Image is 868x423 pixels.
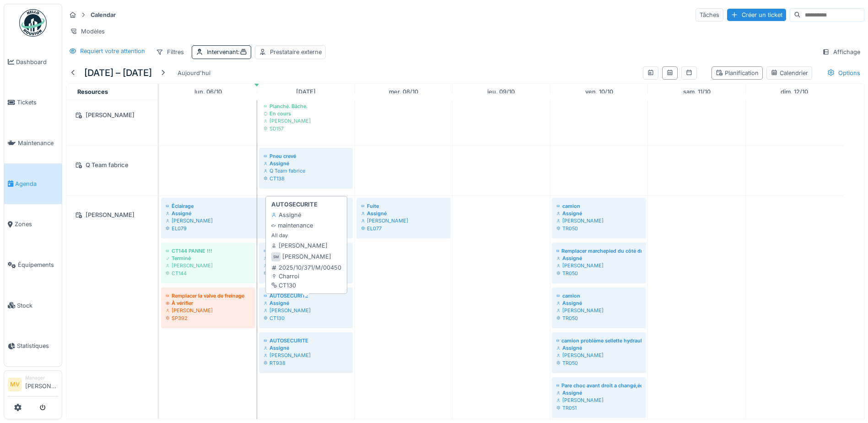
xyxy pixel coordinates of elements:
[18,139,58,147] span: Maintenance
[264,247,348,255] div: AUTOSECURITE
[361,202,446,210] div: Fuite
[271,252,280,261] div: SM
[271,263,341,272] div: 2025/10/371/M/00450
[556,337,642,344] div: camion problème sellette hydraulique
[361,210,446,217] div: Assigné
[681,86,713,98] a: 11 octobre 2025
[264,152,348,160] div: Pneu crevé
[16,58,58,66] span: Dashboard
[264,175,348,182] div: CT138
[15,220,58,228] span: Zones
[207,48,247,56] div: Intervenant
[166,292,251,299] div: Remplacer la valve de freinage
[166,262,251,269] div: [PERSON_NAME]
[264,344,348,352] div: Assigné
[727,9,786,21] div: Créer un ticket
[771,69,808,77] div: Calendrier
[264,315,348,322] div: CT130
[271,211,301,219] div: Assigné
[166,210,348,217] div: Assigné
[264,110,348,117] div: En cours
[264,167,348,174] div: Q Team fabrice
[4,42,62,82] a: Dashboard
[264,292,348,299] div: AUTOSECURITE
[4,285,62,326] a: Stock
[264,103,348,110] div: Planché. Bâche.
[66,25,109,38] div: Modèles
[387,86,421,98] a: 8 octobre 2025
[556,315,642,322] div: TR050
[166,270,251,277] div: CT144
[556,225,642,232] div: TR050
[361,225,446,232] div: EL077
[583,86,615,98] a: 10 octobre 2025
[271,272,341,281] div: Charroi
[87,11,119,19] strong: Calendar
[264,337,348,344] div: AUTOSECURITE
[556,217,642,224] div: [PERSON_NAME]
[152,45,188,59] div: Filtres
[264,255,348,262] div: Assigné
[361,217,446,224] div: [PERSON_NAME]
[264,352,348,359] div: [PERSON_NAME]
[264,270,348,277] div: SD130
[556,247,642,255] div: Remplacer marchepied du côté droit, plus coin de phare à droite
[556,389,642,396] div: Assigné
[778,86,810,98] a: 12 octobre 2025
[18,260,58,269] span: Équipements
[84,67,152,78] h5: [DATE] – [DATE]
[556,396,642,404] div: [PERSON_NAME]
[264,262,348,269] div: [PERSON_NAME]
[264,117,348,125] div: [PERSON_NAME]
[556,344,642,352] div: Assigné
[556,307,642,314] div: [PERSON_NAME]
[17,301,58,310] span: Stock
[8,378,22,391] li: MV
[695,8,723,22] div: Tâches
[271,241,328,250] div: [PERSON_NAME]
[294,86,318,98] a: 7 octobre 2025
[72,209,152,221] div: [PERSON_NAME]
[282,252,331,261] div: [PERSON_NAME]
[485,86,517,98] a: 9 octobre 2025
[4,123,62,163] a: Maintenance
[238,49,247,55] span: :
[264,125,348,132] div: SD157
[77,88,108,95] span: Resources
[4,244,62,285] a: Équipements
[25,374,58,381] div: Manager
[716,69,759,77] div: Planification
[556,292,642,299] div: camion
[556,255,642,262] div: Assigné
[15,179,58,188] span: Agenda
[8,374,58,396] a: MV Manager[PERSON_NAME]
[72,109,152,121] div: [PERSON_NAME]
[17,98,58,107] span: Tickets
[4,163,62,204] a: Agenda
[192,86,224,98] a: 6 octobre 2025
[271,232,288,239] small: All day
[556,359,642,367] div: TR050
[556,270,642,277] div: TR050
[271,200,318,209] strong: AUTOSECURITE
[556,299,642,307] div: Assigné
[72,159,152,171] div: Q Team fabrice
[4,326,62,367] a: Statistiques
[818,45,864,59] div: Affichage
[556,210,642,217] div: Assigné
[19,9,47,37] img: Badge_color-CXgf-gQk.svg
[556,352,642,359] div: [PERSON_NAME]
[264,160,348,167] div: Assigné
[166,299,251,307] div: À vérifier
[166,225,348,232] div: EL079
[166,315,251,322] div: SP392
[271,221,313,230] div: maintenance
[25,374,58,394] li: [PERSON_NAME]
[823,66,864,80] div: Options
[4,82,62,123] a: Tickets
[556,404,642,412] div: TR051
[17,342,58,350] span: Statistiques
[556,202,642,210] div: camion
[166,217,348,224] div: [PERSON_NAME]
[166,247,251,255] div: CT144 PANNE !!!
